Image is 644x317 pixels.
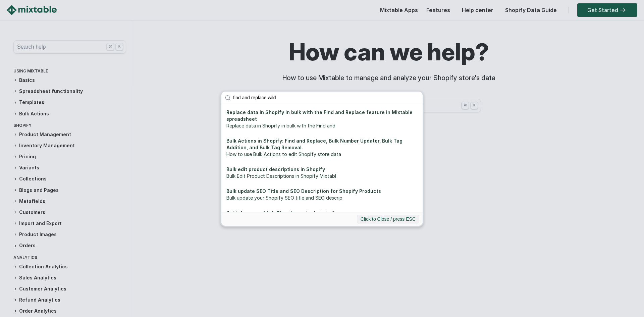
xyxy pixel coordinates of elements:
[226,210,418,216] div: Publish or unpublish Shopify products in bulk
[226,109,418,122] div: Replace data in Shopify in bulk with the Find and Replace feature in Mixtable spreadsheet
[226,138,418,151] div: Bulk Actions in Shopify: Find and Replace, Bulk Number Updater, Bulk Tag Addition, and Bulk Tag R...
[225,95,231,101] img: search
[223,106,421,133] a: Replace data in Shopify in bulk with the Find and Replace feature in Mixtable spreadsheetReplace ...
[357,215,419,223] button: Click to Close / press ESC
[226,122,418,129] div: Replace data in Shopify in bulk with the Find and
[226,195,418,201] div: Bulk update your Shopify SEO title and SEO descrip
[226,151,418,158] div: How to use Bulk Actions to edit Shopify store data
[230,92,423,104] input: Search
[226,173,418,179] div: Bulk Edit Product Descriptions in Shopify Mixtabl
[226,166,418,173] div: Bulk edit product descriptions in Shopify
[226,188,418,195] div: Bulk update SEO Title and SEO Description for Shopify Products
[223,184,421,205] a: Bulk update SEO Title and SEO Description for Shopify ProductsBulk update your Shopify SEO title ...
[223,206,421,226] a: Publish or unpublish Shopify products in bulkPublish or unpublish Shopify products The Mixtabl
[223,134,421,161] a: Bulk Actions in Shopify: Find and Replace, Bulk Number Updater, Bulk Tag Addition, and Bulk Tag R...
[223,163,421,183] a: Bulk edit product descriptions in ShopifyBulk Edit Product Descriptions in Shopify Mixtabl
